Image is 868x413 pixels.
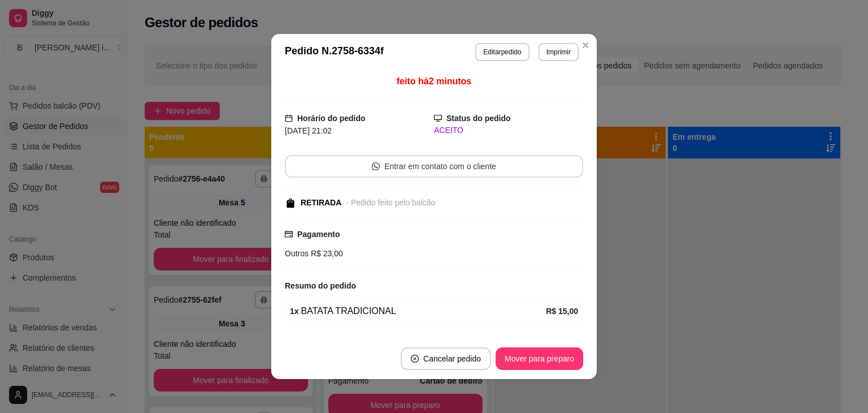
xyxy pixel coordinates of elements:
strong: Status do pedido [446,114,511,123]
button: Editarpedido [475,43,529,61]
strong: Horário do pedido [297,114,366,123]
div: RETIRADA [301,197,341,209]
button: close-circleCancelar pedido [401,347,491,370]
div: ACEITO [434,124,583,136]
button: whats-appEntrar em contato com o cliente [285,155,583,178]
div: - Pedido feito pelo balcão [346,197,435,209]
button: Mover para preparo [496,347,583,370]
strong: 1 x [290,307,299,316]
strong: Pagamento [297,230,340,239]
span: Outros [285,249,309,258]
button: Close [576,36,594,54]
span: calendar [285,114,293,122]
div: BATATA TRADICIONAL [290,304,546,318]
h3: Pedido N. 2758-6334f [285,43,384,61]
span: R$ 23,00 [309,249,343,258]
span: [DATE] 21:02 [285,126,332,135]
strong: R$ 15,00 [546,307,578,316]
span: close-circle [411,355,419,363]
button: Imprimir [539,43,579,61]
span: whats-app [372,162,380,170]
span: desktop [434,114,442,122]
span: feito há 2 minutos [397,76,471,86]
strong: Resumo do pedido [285,281,356,290]
span: credit-card [285,230,293,238]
